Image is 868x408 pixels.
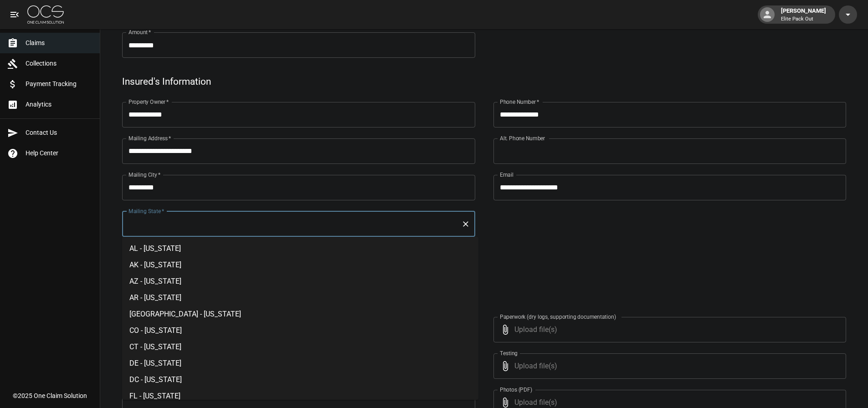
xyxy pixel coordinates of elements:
[129,310,241,318] span: [GEOGRAPHIC_DATA] - [US_STATE]
[129,392,180,400] span: FL - [US_STATE]
[129,342,181,351] span: CT - [US_STATE]
[500,98,539,106] label: Phone Number
[129,293,181,302] span: AR - [US_STATE]
[129,244,181,253] span: AL - [US_STATE]
[129,359,181,367] span: DE - [US_STATE]
[459,218,472,230] button: Clear
[129,326,182,335] span: CO - [US_STATE]
[500,134,545,142] label: Alt. Phone Number
[26,79,92,89] span: Payment Tracking
[777,6,830,23] div: [PERSON_NAME]
[500,386,532,393] label: Photos (PDF)
[500,349,518,357] label: Testing
[128,28,151,36] label: Amount
[129,375,182,384] span: DC - [US_STATE]
[26,148,92,158] span: Help Center
[26,38,92,48] span: Claims
[26,128,92,138] span: Contact Us
[129,277,181,286] span: AZ - [US_STATE]
[514,317,822,342] span: Upload file(s)
[128,207,164,215] label: Mailing State
[128,134,171,142] label: Mailing Address
[128,98,169,106] label: Property Owner
[500,313,616,321] label: Paperwork (dry logs, supporting documentation)
[781,15,826,23] p: Elite Pack Out
[26,59,92,68] span: Collections
[5,5,24,24] button: open drawer
[514,353,822,379] span: Upload file(s)
[13,391,87,400] div: © 2025 One Claim Solution
[500,171,514,178] label: Email
[27,5,64,24] img: ocs-logo-white-transparent.png
[129,260,181,269] span: AK - [US_STATE]
[128,171,161,178] label: Mailing City
[26,100,92,109] span: Analytics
